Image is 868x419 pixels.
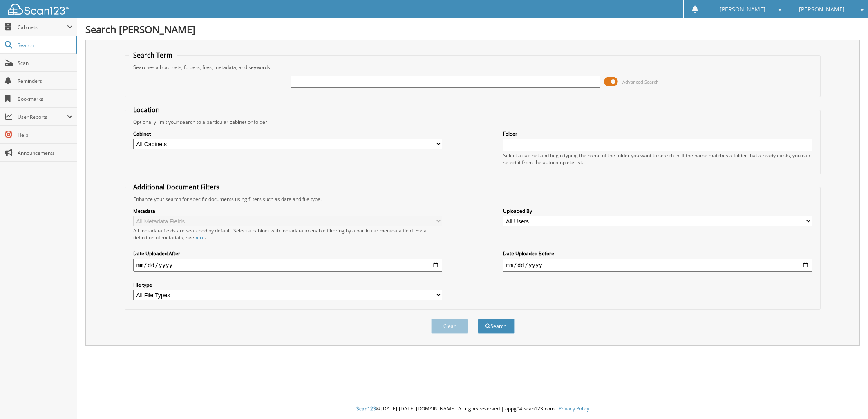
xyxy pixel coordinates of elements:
[194,234,205,241] a: here
[18,42,72,49] span: Search
[18,24,67,31] span: Cabinets
[503,130,812,137] label: Folder
[133,130,443,137] label: Cabinet
[622,79,659,85] span: Advanced Search
[431,319,468,334] button: Clear
[129,118,817,125] div: Optionally limit your search to a particular cabinet or folder
[18,131,73,138] span: Help
[129,196,817,203] div: Enhance your search for specific documents using filters such as date and file type.
[133,259,443,272] input: start
[133,250,443,257] label: Date Uploaded After
[503,152,812,166] div: Select a cabinet and begin typing the name of the folder you want to search in. If the name match...
[129,51,177,60] legend: Search Term
[8,4,69,15] img: scan123-logo-white.svg
[18,96,73,103] span: Bookmarks
[133,207,443,214] label: Metadata
[799,7,845,12] span: [PERSON_NAME]
[133,227,443,241] div: All metadata fields are searched by default. Select a cabinet with metadata to enable filtering b...
[18,149,73,156] span: Announcements
[18,114,67,120] span: User Reports
[85,22,860,36] h1: Search [PERSON_NAME]
[720,7,765,12] span: [PERSON_NAME]
[503,259,812,272] input: end
[77,399,868,419] div: © [DATE]-[DATE] [DOMAIN_NAME]. All rights reserved | appg04-scan123-com |
[129,183,224,192] legend: Additional Document Filters
[503,250,812,257] label: Date Uploaded Before
[478,319,515,334] button: Search
[559,405,589,412] a: Privacy Policy
[133,281,443,288] label: File type
[503,207,812,214] label: Uploaded By
[18,78,73,85] span: Reminders
[129,105,164,114] legend: Location
[18,60,73,67] span: Scan
[129,64,817,71] div: Searches all cabinets, folders, files, metadata, and keywords
[356,405,376,412] span: Scan123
